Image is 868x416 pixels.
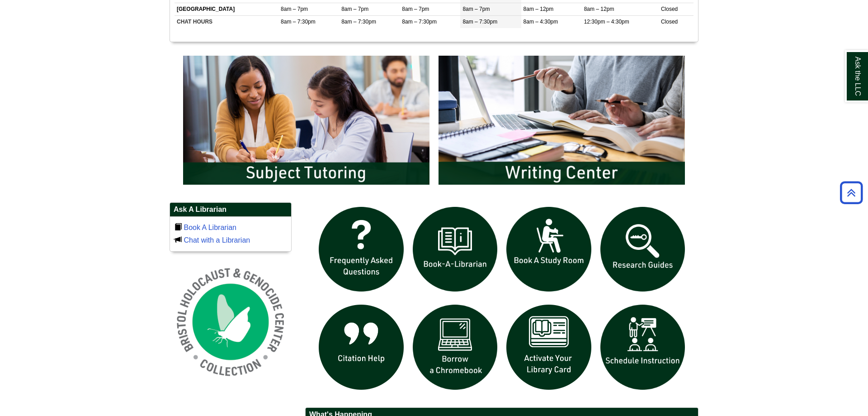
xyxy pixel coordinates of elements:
[402,19,437,25] span: 8am – 7:30pm
[179,51,689,193] div: slideshow
[524,6,554,12] span: 8am – 12pm
[837,186,866,199] a: Back to Top
[314,300,408,394] img: citation help icon links to citation help guide page
[502,300,596,394] img: activate Library Card icon links to form to activate student ID into library card
[184,236,250,244] a: Chat with a Librarian
[402,6,429,12] span: 8am – 7pm
[462,19,497,25] span: 8am – 7:30pm
[314,202,689,398] div: slideshow
[502,202,596,296] img: book a study room icon links to book a study room web page
[408,202,502,296] img: Book a Librarian icon links to book a librarian web page
[524,19,558,25] span: 8am – 4:30pm
[281,6,308,12] span: 8am – 7pm
[170,203,291,217] h2: Ask A Librarian
[179,51,434,189] img: Subject Tutoring Information
[462,6,490,12] span: 8am – 7pm
[341,19,376,25] span: 8am – 7:30pm
[596,300,690,394] img: For faculty. Schedule Library Instruction icon links to form.
[584,6,614,12] span: 8am – 12pm
[341,6,368,12] span: 8am – 7pm
[184,224,236,231] a: Book A Librarian
[584,19,629,25] span: 12:30pm – 4:30pm
[175,16,278,29] td: CHAT HOURS
[170,261,292,383] img: Holocaust and Genocide Collection
[596,202,690,296] img: Research Guides icon links to research guides web page
[661,19,678,25] span: Closed
[408,300,502,394] img: Borrow a chromebook icon links to the borrow a chromebook web page
[175,3,278,16] td: [GEOGRAPHIC_DATA]
[434,51,689,189] img: Writing Center Information
[661,6,678,12] span: Closed
[281,19,316,25] span: 8am – 7:30pm
[314,202,408,296] img: frequently asked questions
